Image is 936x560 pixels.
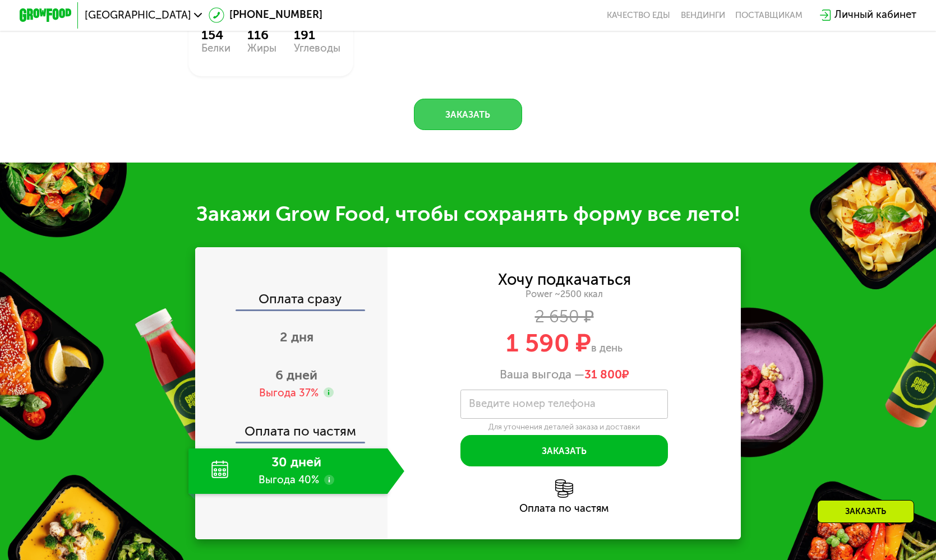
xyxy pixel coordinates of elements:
span: 1 590 ₽ [506,328,591,358]
div: Power ~2500 ккал [388,289,741,300]
div: Оплата сразу [196,293,388,309]
button: Заказать [414,99,522,130]
div: Ваша выгода — [388,367,741,381]
span: ₽ [584,367,629,381]
span: [GEOGRAPHIC_DATA] [85,10,191,21]
div: Для уточнения деталей заказа и доставки [460,422,668,432]
div: Оплата по частям [196,412,388,442]
span: 2 дня [280,329,313,345]
div: Личный кабинет [834,7,916,23]
a: Вендинги [681,10,725,21]
div: 2 650 ₽ [388,310,741,325]
div: Хочу подкачаться [498,272,631,287]
div: Заказать [817,500,914,523]
div: Углеводы [294,43,340,54]
div: 116 [247,27,276,43]
div: 154 [201,27,230,43]
span: 31 800 [584,367,622,381]
div: Выгода 37% [259,386,319,401]
a: Качество еды [607,10,670,21]
div: поставщикам [735,10,803,21]
span: в день [591,342,623,354]
a: [PHONE_NUMBER] [209,7,322,23]
img: l6xcnZfty9opOoJh.png [555,479,573,497]
div: Белки [201,43,230,54]
span: 6 дней [275,367,317,383]
div: 191 [294,27,340,43]
div: Жиры [247,43,276,54]
label: Введите номер телефона [469,400,596,408]
button: Заказать [460,435,668,466]
div: Оплата по частям [388,503,741,514]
